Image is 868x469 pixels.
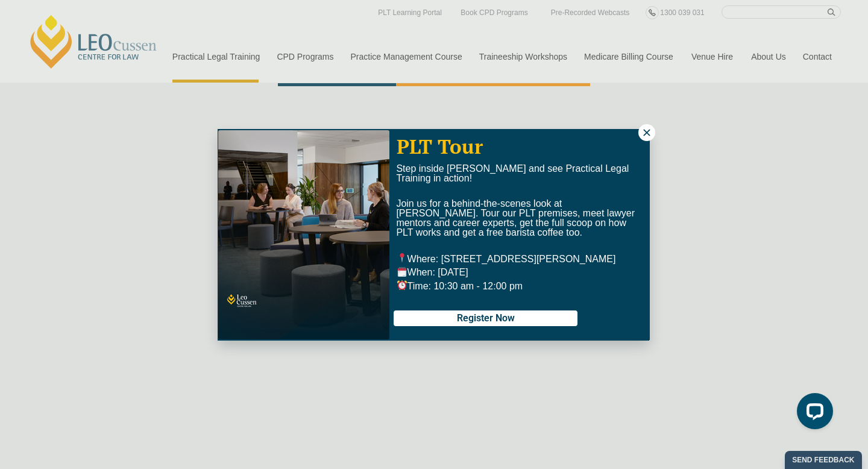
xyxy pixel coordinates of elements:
img: ⏰ [397,280,407,290]
span: When: [DATE] [396,267,468,277]
button: Close [638,124,655,141]
button: Register Now [394,310,577,326]
iframe: LiveChat chat widget [787,388,838,439]
span: Join us for a behind-the-scenes look at [PERSON_NAME]. Tour our PLT premises, meet lawyer mentors... [396,198,635,238]
span: PLT Tour [397,133,483,159]
img: 📍 [397,253,407,263]
img: students at tables talking to each other [218,130,389,339]
span: Step inside [PERSON_NAME] and see Practical Legal Training in action! [396,163,629,183]
span: Where: [STREET_ADDRESS][PERSON_NAME] [396,254,615,264]
img: 🗓️ [397,267,407,277]
span: Time: 10:30 am - 12:00 pm [396,281,523,291]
